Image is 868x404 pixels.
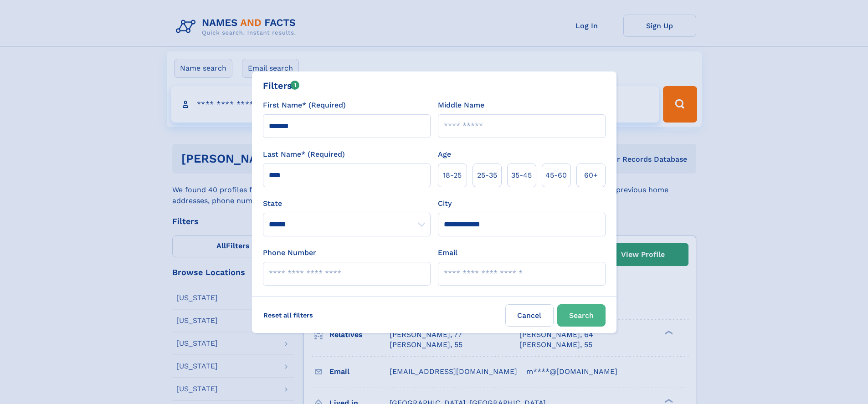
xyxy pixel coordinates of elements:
button: Search [557,304,606,327]
label: Email [438,247,457,258]
label: Reset all filters [257,304,319,326]
label: First Name* (Required) [263,100,346,111]
span: 25‑35 [477,170,497,181]
label: Phone Number [263,247,316,258]
span: 18‑25 [443,170,462,181]
label: City [438,198,452,209]
label: Age [438,149,451,160]
span: 60+ [584,170,598,181]
span: 45‑60 [545,170,567,181]
label: Middle Name [438,100,484,111]
div: Filters [263,79,300,92]
label: State [263,198,431,209]
label: Last Name* (Required) [263,149,345,160]
label: Cancel [505,304,554,327]
span: 35‑45 [511,170,532,181]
